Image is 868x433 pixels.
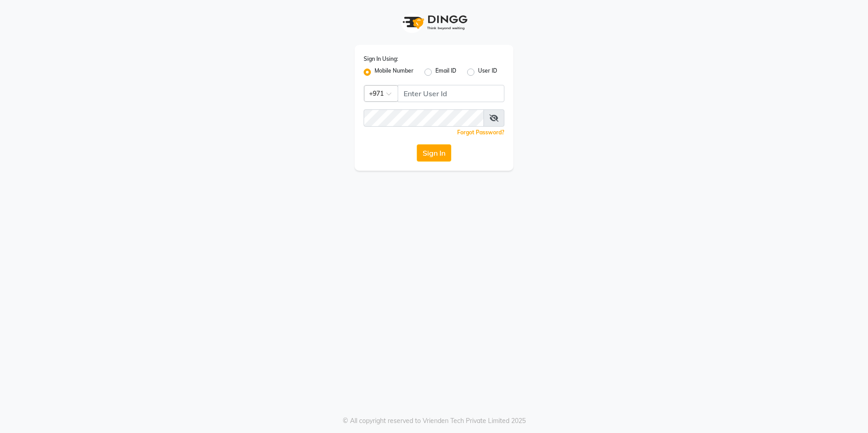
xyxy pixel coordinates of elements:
input: Username [398,85,504,102]
a: Forgot Password? [457,129,504,136]
label: Mobile Number [375,67,414,78]
label: Email ID [435,67,456,78]
label: User ID [478,67,497,78]
img: logo1.svg [398,9,470,36]
button: Sign In [417,144,451,162]
label: Sign In Using: [364,55,398,63]
input: Username [364,109,484,127]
